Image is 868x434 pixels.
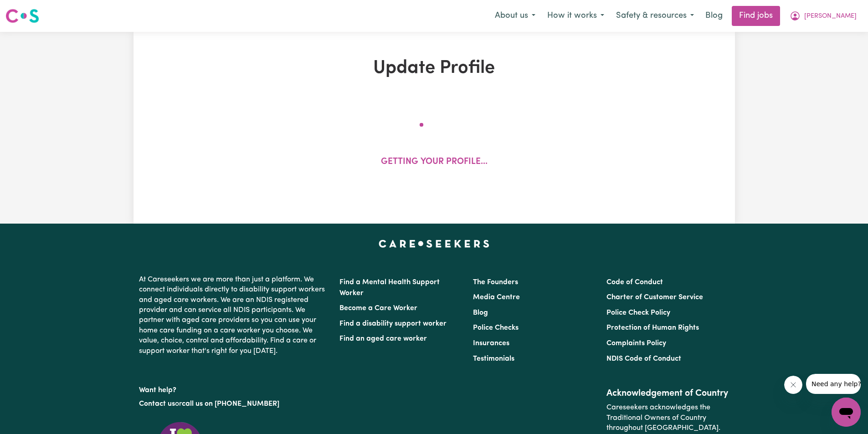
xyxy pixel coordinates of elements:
iframe: Message from company [806,374,861,394]
p: or [139,395,329,413]
a: Find jobs [732,6,780,26]
img: Careseekers logo [5,8,39,24]
a: NDIS Code of Conduct [606,355,681,363]
a: Police Checks [473,324,519,332]
a: The Founders [473,279,518,286]
button: My Account [784,6,863,26]
iframe: Close message [784,376,802,394]
a: Contact us [139,400,175,408]
a: Code of Conduct [606,279,663,286]
button: Safety & resources [610,6,700,26]
a: Complaints Policy [606,340,666,347]
iframe: Button to launch messaging window [832,398,861,427]
h1: Update Profile [239,57,629,79]
span: [PERSON_NAME] [804,11,857,21]
p: At Careseekers we are more than just a platform. We connect individuals directly to disability su... [139,271,329,360]
a: Police Check Policy [606,309,670,317]
a: Become a Care Worker [339,305,417,312]
a: Find a disability support worker [339,320,447,327]
a: Insurances [473,340,509,347]
a: Media Centre [473,294,520,301]
a: Careseekers home page [379,240,489,247]
a: Find a Mental Health Support Worker [339,279,440,297]
p: Getting your profile... [381,156,488,169]
a: Careseekers logo [5,5,39,26]
a: Charter of Customer Service [606,294,703,301]
a: Blog [700,6,728,26]
a: Protection of Human Rights [606,324,699,332]
p: Want help? [139,382,329,395]
a: call us on [PHONE_NUMBER] [182,400,279,408]
a: Testimonials [473,355,514,363]
button: How it works [541,6,610,26]
span: Need any help? [5,6,55,14]
h2: Acknowledgement of Country [606,388,729,399]
a: Blog [473,309,488,317]
a: Find an aged care worker [339,335,427,342]
button: About us [489,6,541,26]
